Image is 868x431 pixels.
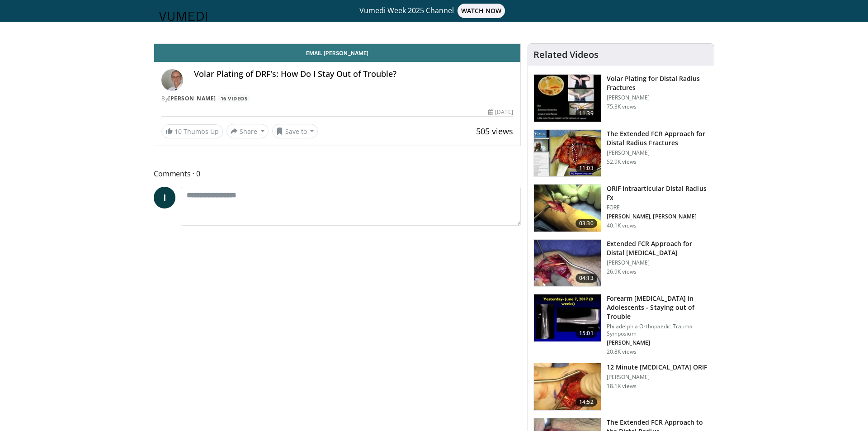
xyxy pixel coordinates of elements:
[534,363,601,410] img: 99621ec1-f93f-4954-926a-d628ad4370b3.jpg.150x105_q85_crop-smart_upscale.jpg
[576,109,597,118] span: 11:39
[533,363,708,411] a: 14:52 12 Minute [MEDICAL_DATA] ORIF [PERSON_NAME] 18.1K views
[534,185,601,232] img: 212608_0000_1.png.150x105_q85_crop-smart_upscale.jpg
[534,294,601,341] img: 25619031-145e-4c60-a054-82f5ddb5a1ab.150x105_q85_crop-smart_upscale.jpg
[533,239,708,287] a: 04:13 Extended FCR Approach for Distal [MEDICAL_DATA] [PERSON_NAME] 26.9K views
[607,158,637,166] p: 52.9K views
[607,294,708,321] h3: Forearm [MEDICAL_DATA] in Adolescents - Staying out of Trouble
[534,240,601,287] img: _514ecLNcU81jt9H5hMDoxOjA4MTtFn1_1.150x105_q85_crop-smart_upscale.jpg
[534,75,601,122] img: Vumedi-_volar_plating_100006814_3.jpg.150x105_q85_crop-smart_upscale.jpg
[607,268,637,275] p: 26.9K views
[576,164,597,173] span: 11:03
[607,259,708,266] p: [PERSON_NAME]
[607,103,637,110] p: 75.3K views
[607,374,708,381] p: [PERSON_NAME]
[607,348,637,355] p: 20.8K views
[607,74,708,92] h3: Volar Plating for Distal Radius Fractures
[576,274,597,283] span: 04:13
[533,49,599,60] h4: Related Videos
[607,339,708,346] p: Scott Kozin
[607,213,708,220] p: Jason Nydick
[533,129,708,177] a: 11:03 The Extended FCR Approach for Distal Radius Fractures [PERSON_NAME] 52.9K views
[272,124,318,138] button: Save to
[488,108,513,116] div: [DATE]
[161,124,223,138] a: 10 Thumbs Up
[161,95,513,103] div: By
[607,323,708,337] p: Philadelphia Orthopaedic Trauma Symposium
[607,204,708,211] p: FORE
[533,74,708,122] a: 11:39 Volar Plating for Distal Radius Fractures [PERSON_NAME] 75.3K views
[154,168,521,180] span: Comments 0
[607,129,708,147] h3: The Extended FCR Approach for Distal Radius Fractures
[534,130,601,177] img: 275697_0002_1.png.150x105_q85_crop-smart_upscale.jpg
[161,69,183,91] img: Avatar
[576,398,597,407] span: 14:52
[159,12,207,21] img: VuMedi Logo
[607,149,708,156] p: [PERSON_NAME]
[607,94,708,101] p: [PERSON_NAME]
[226,124,269,138] button: Share
[476,126,513,137] span: 505 views
[533,294,708,355] a: 15:01 Forearm [MEDICAL_DATA] in Adolescents - Staying out of Trouble Philadelphia Orthopaedic Tra...
[217,95,250,102] a: 16 Videos
[154,187,175,208] a: I
[576,219,597,228] span: 03:30
[576,329,597,338] span: 15:01
[533,184,708,232] a: 03:30 ORIF Intraarticular Distal Radius Fx FORE [PERSON_NAME], [PERSON_NAME] 40.1K views
[607,184,708,202] h3: ORIF Intraarticular Distal Radius Fx
[194,69,513,79] h4: Volar Plating of DRF's: How Do I Stay Out of Trouble?
[607,383,637,390] p: 18.1K views
[154,44,520,62] a: Email [PERSON_NAME]
[607,239,708,257] h3: Extended FCR Approach for Distal [MEDICAL_DATA]
[168,95,216,102] a: [PERSON_NAME]
[175,127,182,136] span: 10
[607,363,708,372] h3: 12 Minute [MEDICAL_DATA] ORIF
[607,222,637,229] p: 40.1K views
